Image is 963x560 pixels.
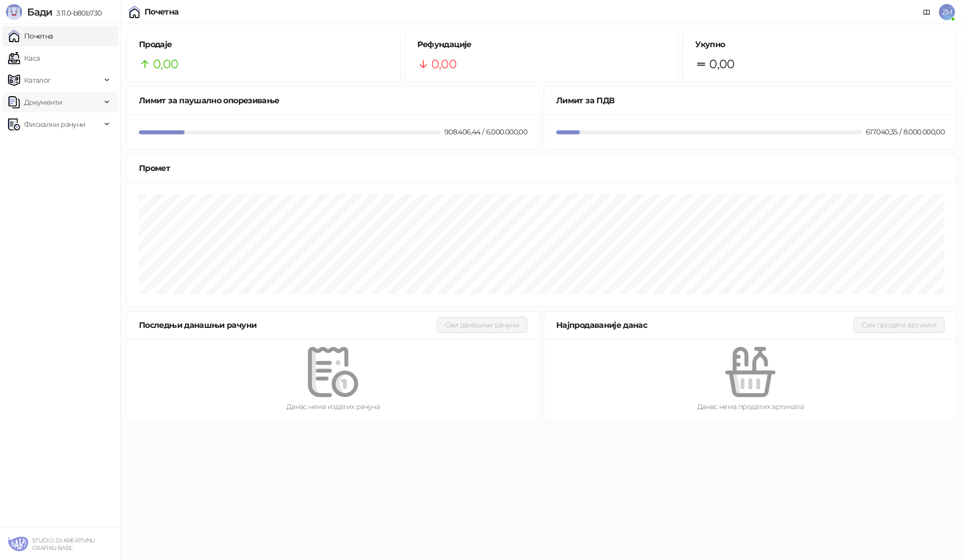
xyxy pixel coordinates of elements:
a: Документација [919,4,935,20]
span: 0,00 [709,55,734,74]
div: Лимит за паушално опорезивање [139,94,527,107]
span: Фискални рачуни [24,114,85,134]
a: Почетна [8,26,53,46]
span: Каталог [24,70,51,90]
span: Документи [24,92,62,112]
h5: Продаје [139,39,388,51]
div: Најпродаваније данас [556,319,854,331]
div: Промет [139,162,944,174]
div: 617.040,35 / 8.000.000,00 [864,126,946,137]
img: 64x64-companyLogo-4d0a4515-02ce-43d0-8af4-3da660a44a69.png [8,534,28,554]
span: 0,00 [153,55,178,74]
span: ZM [939,4,955,20]
span: Бади [27,6,52,18]
div: Почетна [144,8,179,16]
div: 908.406,44 / 6.000.000,00 [442,126,529,137]
img: Logo [6,4,22,20]
button: Сви данашњи рачуни [437,317,527,333]
span: 3.11.0-b80b730 [52,9,101,18]
div: Лимит за ПДВ [556,94,944,107]
div: Последњи данашњи рачуни [139,319,437,331]
span: 0,00 [431,55,456,74]
small: STUDIO ZA KREATIVNU GRAFIKU BABL [32,537,95,551]
h5: Рефундације [417,39,667,51]
a: Каса [8,48,40,68]
div: Данас нема издатих рачуна [143,401,523,412]
h5: Укупно [695,39,944,51]
button: Сви продати артикли [854,317,944,333]
div: Данас нема продатих артикала [560,401,940,412]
